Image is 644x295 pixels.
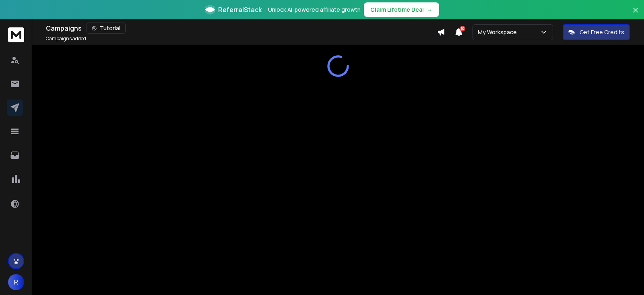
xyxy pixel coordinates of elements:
button: R [8,274,24,290]
p: My Workspace [478,28,520,36]
p: Get Free Credits [580,28,624,36]
span: 50 [460,26,465,31]
p: Campaigns added [46,35,86,42]
button: Claim Lifetime Deal→ [364,2,439,17]
span: → [427,6,433,14]
p: Unlock AI-powered affiliate growth [268,6,361,14]
button: Tutorial [87,23,126,34]
button: Close banner [630,5,641,24]
button: Get Free Credits [563,24,630,40]
div: Campaigns [46,23,437,34]
span: ReferralStack [218,5,262,15]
